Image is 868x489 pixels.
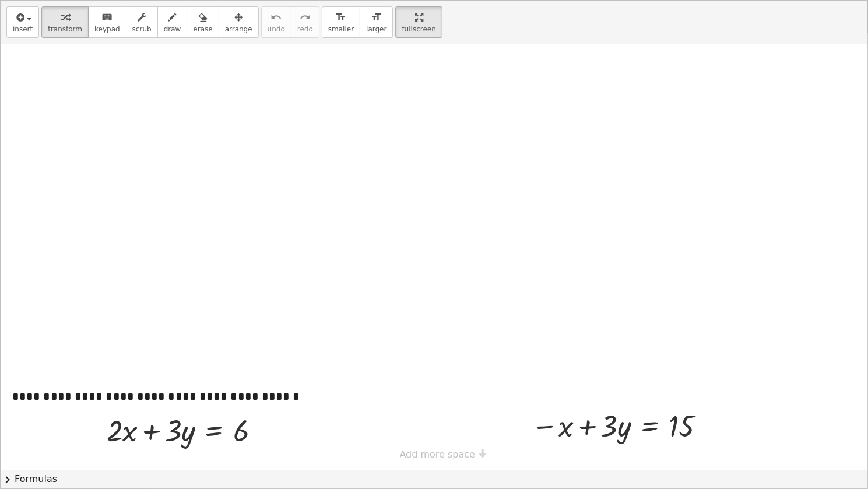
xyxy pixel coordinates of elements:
[164,25,181,33] span: draw
[1,473,15,487] span: chevron_right
[328,25,354,33] span: smaller
[360,6,393,38] button: format_sizelarger
[322,6,360,38] button: format_sizesmaller
[335,10,346,24] i: format_size
[395,6,442,38] button: fullscreen
[371,10,382,24] i: format_size
[400,449,476,460] span: Add more space
[270,10,282,24] i: undo
[94,25,120,33] span: keypad
[132,25,152,33] span: scrub
[101,10,113,24] i: keyboard
[297,25,313,33] span: redo
[261,6,291,38] button: undoundo
[187,6,219,38] button: erase
[41,6,89,38] button: transform
[1,470,867,488] button: chevron_rightFormulas
[225,25,252,33] span: arrange
[402,25,435,33] span: fullscreen
[219,6,259,38] button: arrange
[291,6,319,38] button: redoredo
[157,6,188,38] button: draw
[126,6,158,38] button: scrub
[366,25,386,33] span: larger
[6,6,39,38] button: insert
[268,25,285,33] span: undo
[300,10,311,24] i: redo
[13,25,33,33] span: insert
[48,25,82,33] span: transform
[88,6,126,38] button: keyboardkeypad
[193,25,212,33] span: erase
